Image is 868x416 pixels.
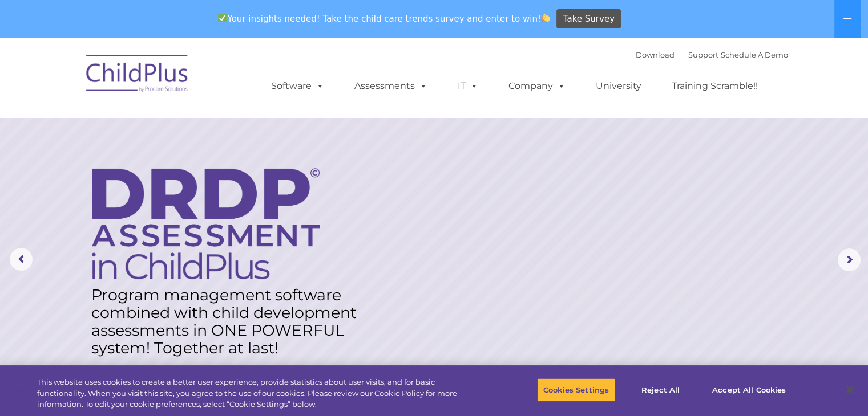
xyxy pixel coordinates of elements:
button: Reject All [625,378,696,402]
span: Take Survey [563,9,615,29]
a: Training Scramble!! [660,75,769,97]
a: Assessments [343,75,439,97]
span: Last name [159,75,193,84]
a: Software [260,75,336,97]
a: Support [688,50,718,59]
a: IT [446,75,490,97]
button: Cookies Settings [537,378,615,402]
a: Download [636,50,675,59]
a: Company [497,75,577,97]
span: Your insights needed! Take the child care trends survey and enter to win! [213,7,555,30]
div: This website uses cookies to create a better user experience, provide statistics about user visit... [37,377,478,410]
rs-layer: Program management software combined with child development assessments in ONE POWERFUL system! T... [91,286,369,357]
button: Accept All Cookies [706,378,792,402]
font: | [636,50,788,59]
img: ✅ [218,14,227,22]
img: DRDP Assessment in ChildPlus [92,168,320,279]
a: University [584,75,653,97]
a: Take Survey [556,9,621,29]
button: Close [837,377,862,402]
img: 👏 [542,14,550,22]
a: Schedule A Demo [721,50,788,59]
img: ChildPlus by Procare Solutions [80,47,195,104]
span: Phone number [159,122,207,130]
